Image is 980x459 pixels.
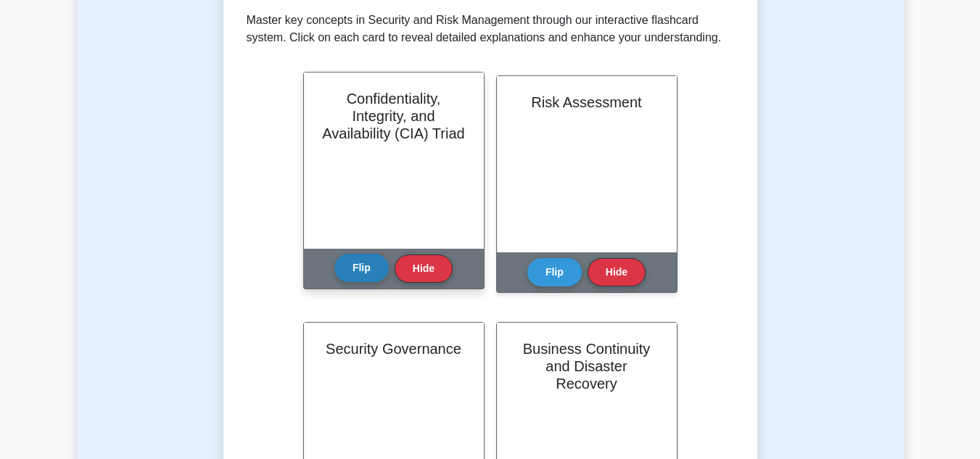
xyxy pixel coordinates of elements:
[321,340,466,357] h2: Security Governance
[514,94,659,111] h2: Risk Assessment
[514,340,659,392] h2: Business Continuity and Disaster Recovery
[588,258,646,286] button: Hide
[334,254,389,282] button: Flip
[395,255,453,283] button: Hide
[527,258,582,286] button: Flip
[247,12,734,46] p: Master key concepts in Security and Risk Management through our interactive flashcard system. Cli...
[321,90,466,142] h2: Confidentiality, Integrity, and Availability (CIA) Triad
